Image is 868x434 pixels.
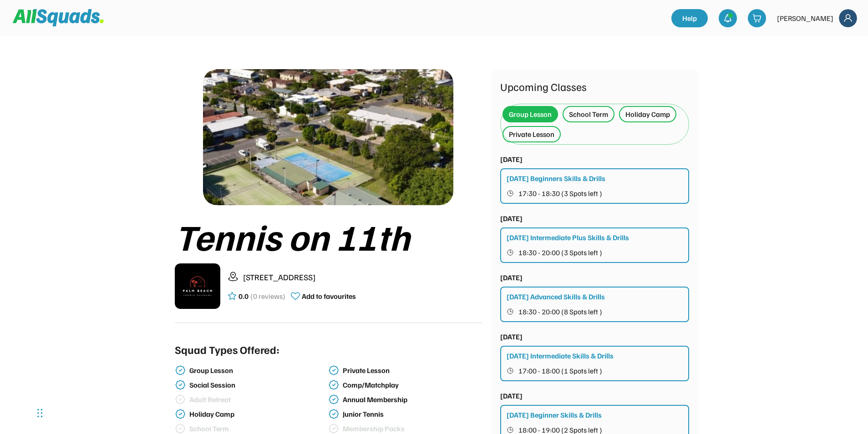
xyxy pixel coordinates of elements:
[302,291,356,302] div: Add to favourites
[507,350,614,361] div: [DATE] Intermediate Skills & Drills
[328,423,339,434] img: check-verified-01%20%281%29.svg
[500,272,523,283] div: [DATE]
[328,365,339,376] img: check-verified-01.svg
[13,9,104,26] img: Squad%20Logo.svg
[175,365,186,376] img: check-verified-01.svg
[777,13,833,24] div: [PERSON_NAME]
[175,379,186,390] img: check-verified-01.svg
[175,423,186,434] img: check-verified-01%20%281%29.svg
[507,306,684,318] button: 18:30 - 20:00 (8 Spots left )
[189,395,327,404] div: Adult Retreat
[507,187,684,199] button: 17:30 - 18:30 (3 Spots left )
[343,395,480,404] div: Annual Membership
[509,109,552,120] div: Group Lesson
[569,109,608,120] div: School Term
[507,232,629,243] div: [DATE] Intermediate Plus Skills & Drills
[507,173,605,184] div: [DATE] Beginners Skills & Drills
[175,394,186,405] img: check-verified-01%20%281%29.svg
[189,410,327,419] div: Holiday Camp
[518,367,602,374] span: 17:00 - 18:00 (1 Spots left )
[175,216,482,256] div: Tennis on 11th
[343,366,480,375] div: Private Lesson
[518,190,602,197] span: 17:30 - 18:30 (3 Spots left )
[625,109,670,120] div: Holiday Camp
[175,341,279,358] div: Squad Types Offered:
[500,78,689,95] div: Upcoming Classes
[518,308,602,315] span: 18:30 - 20:00 (8 Spots left )
[671,9,708,27] a: Help
[328,394,339,405] img: check-verified-01.svg
[500,331,523,342] div: [DATE]
[500,154,523,165] div: [DATE]
[189,424,327,433] div: School Term
[175,263,220,309] img: IMG_2979.png
[250,291,285,302] div: (0 reviews)
[839,9,857,27] img: Frame%2018.svg
[507,409,602,420] div: [DATE] Beginner Skills & Drills
[509,129,554,140] div: Private Lesson
[343,410,480,419] div: Junior Tennis
[518,249,602,256] span: 18:30 - 20:00 (3 Spots left )
[507,247,684,258] button: 18:30 - 20:00 (3 Spots left )
[500,390,523,401] div: [DATE]
[518,426,602,434] span: 18:00 - 19:00 (2 Spots left )
[328,379,339,390] img: check-verified-01.svg
[752,14,761,23] img: shopping-cart-01%20%281%29.svg
[243,271,482,283] div: [STREET_ADDRESS]
[507,365,684,377] button: 17:00 - 18:00 (1 Spots left )
[203,69,453,205] img: 1000017423.png
[189,381,327,389] div: Social Session
[328,409,339,419] img: check-verified-01.svg
[189,366,327,375] div: Group Lesson
[343,381,480,389] div: Comp/Matchplay
[343,424,480,433] div: Membership Packs
[723,14,732,23] img: bell-03%20%281%29.svg
[175,409,186,419] img: check-verified-01.svg
[239,291,249,302] div: 0.0
[500,213,523,224] div: [DATE]
[507,291,605,302] div: [DATE] Advanced Skills & Drills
